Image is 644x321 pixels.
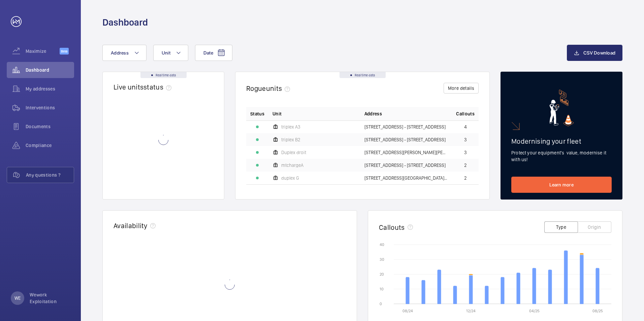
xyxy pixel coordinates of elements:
span: My addresses [26,85,74,92]
p: Wework Exploitation [30,291,70,305]
p: Protect your equipment's value, modernise it with us! [511,149,612,163]
button: CSV Download [567,45,622,61]
span: Maximize [26,48,60,55]
span: 3 [464,137,467,142]
h2: Rogue [246,84,293,93]
span: Address [364,110,382,117]
span: [STREET_ADDRESS][GEOGRAPHIC_DATA][STREET_ADDRESS] [364,176,448,180]
button: Address [102,45,147,61]
text: 0 [380,301,382,306]
span: Address [111,50,129,56]
span: Beta [60,48,69,55]
span: Callouts [456,110,475,117]
text: 04/25 [529,309,540,313]
h2: Availability [114,221,148,230]
span: CSV Download [583,50,615,56]
span: Compliance [26,142,74,149]
text: 10 [380,287,384,291]
span: Dashboard [26,67,74,73]
span: triplex B2 [281,137,300,142]
span: Any questions ? [26,172,74,178]
button: Origin [578,221,611,233]
button: Type [544,221,578,233]
text: 08/25 [592,309,603,313]
text: 20 [380,272,384,277]
h2: Callouts [379,223,405,231]
span: [STREET_ADDRESS] - [STREET_ADDRESS] [364,163,446,168]
span: Interventions [26,104,74,111]
span: Unit [272,110,282,117]
span: duplex G [281,176,299,180]
span: 2 [464,163,467,168]
p: WE [14,295,21,301]
span: Duplex droit [281,150,306,155]
span: Date [203,50,213,56]
a: Learn more [511,177,612,193]
span: [STREET_ADDRESS] - [STREET_ADDRESS] [364,124,446,129]
span: units [266,84,293,93]
span: [STREET_ADDRESS][PERSON_NAME][PERSON_NAME] [364,150,448,155]
p: Status [250,110,264,117]
span: triplex A3 [281,124,300,129]
span: Documents [26,123,74,130]
text: 40 [380,242,384,247]
h2: Live units [114,83,174,91]
span: mtchargeA [281,163,303,168]
text: 08/24 [402,309,413,313]
span: 3 [464,150,467,155]
h2: Modernising your fleet [511,137,612,145]
div: Real time data [140,72,187,78]
span: status [143,83,174,91]
text: 30 [380,257,384,262]
img: marketing-card.svg [549,90,574,126]
span: 4 [464,124,467,129]
h1: Dashboard [102,16,148,29]
span: Unit [162,50,170,56]
button: Unit [153,45,188,61]
div: Real time data [340,72,386,78]
span: [STREET_ADDRESS] - [STREET_ADDRESS] [364,137,446,142]
text: 12/24 [466,309,476,313]
button: More details [444,83,479,94]
span: 2 [464,176,467,180]
button: Date [195,45,232,61]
